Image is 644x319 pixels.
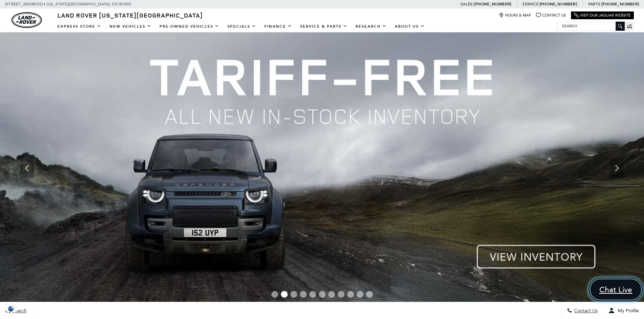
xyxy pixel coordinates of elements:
a: land-rover [11,12,42,28]
span: Go to slide 9 [347,291,354,298]
a: Pre-Owned Vehicles [156,21,223,32]
button: Open user profile menu [603,302,644,319]
span: Contact Us [572,308,598,314]
span: Go to slide 8 [338,291,344,298]
a: [PHONE_NUMBER] [540,1,577,7]
a: New Vehicles [105,21,156,32]
span: Go to slide 6 [319,291,326,298]
span: Chat Live [596,285,636,295]
a: Hours & Map [499,13,531,18]
span: Go to slide 10 [357,291,363,298]
img: Land Rover [11,12,42,28]
a: [PHONE_NUMBER] [474,1,511,7]
section: Click to Open Cookie Consent Modal [3,305,19,312]
input: Search [557,22,624,30]
a: [STREET_ADDRESS] • [US_STATE][GEOGRAPHIC_DATA], CO 80905 [5,2,131,6]
span: Go to slide 3 [290,291,297,298]
a: Finance [260,21,296,32]
span: Go to slide 2 [281,291,288,298]
span: Go to slide 5 [309,291,316,298]
img: Opt-Out Icon [3,305,19,312]
a: Contact Us [536,13,566,18]
a: [PHONE_NUMBER] [601,1,639,7]
a: Research [352,21,391,32]
a: About Us [391,21,429,32]
a: Specials [223,21,260,32]
div: Previous [20,158,34,178]
span: Land Rover [US_STATE][GEOGRAPHIC_DATA] [57,11,203,19]
span: Parts [588,2,600,6]
a: Land Rover [US_STATE][GEOGRAPHIC_DATA] [53,11,207,19]
a: Visit Our Jaguar Website [574,13,631,18]
span: Sales [460,2,473,6]
a: Service & Parts [296,21,352,32]
a: Chat Live [590,279,641,300]
a: EXPRESS STORE [53,21,105,32]
span: Go to slide 4 [300,291,307,298]
span: Go to slide 7 [328,291,335,298]
span: Go to slide 11 [366,291,373,298]
span: Go to slide 1 [271,291,278,298]
span: My Profile [615,308,639,314]
nav: Main Navigation [53,21,429,32]
span: Service [522,2,538,6]
div: Next [610,158,624,178]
